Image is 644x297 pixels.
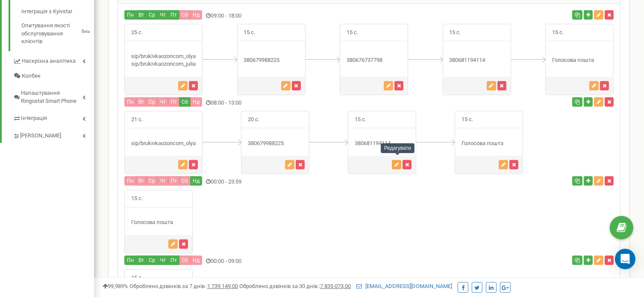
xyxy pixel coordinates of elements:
[129,283,238,289] span: Оброблено дзвінків за 7 днів :
[118,10,453,22] div: 09:00 - 18:00
[190,97,202,107] button: Нд
[168,176,179,186] button: Пт
[546,56,613,64] div: Голосова пошта
[124,10,136,20] button: Пн
[124,97,136,107] button: Пн
[13,69,94,84] a: Колбек
[238,56,305,64] div: 380679988225
[136,97,147,107] button: Вт
[125,190,149,207] span: 15 с.
[348,111,373,128] span: 15 с.
[168,10,179,20] button: Пт
[179,97,191,107] button: Сб
[320,283,351,289] u: 7 835 073,00
[136,256,147,265] button: Вт
[118,176,453,188] div: 00:00 - 23:59
[238,24,262,41] span: 15 с.
[146,176,158,186] button: Ср
[124,176,136,186] button: Пн
[125,111,149,128] span: 21 с.
[168,97,179,107] button: Пт
[125,270,149,286] span: 15 с.
[455,140,523,148] div: Голосова пошта
[207,283,238,289] u: 1 739 149,00
[241,140,309,148] div: 380679988225
[157,97,168,107] button: Чт
[190,10,202,20] button: Нд
[21,89,82,105] span: Налаштування Ringostat Smart Phone
[168,256,179,265] button: Пт
[20,132,61,140] span: [PERSON_NAME]
[381,143,415,153] div: Редагувати
[125,24,149,41] span: 25 с.
[118,256,453,267] div: 00:00 - 09:00
[157,10,168,20] button: Чт
[21,20,94,46] a: Опитування якості обслуговування клієнтівBeta
[125,52,202,68] div: sip/brukivkaozoncom_olya sip/brukivkaozoncom_julia
[22,72,41,80] span: Колбек
[443,56,511,64] div: 380681194114
[340,56,408,64] div: 380676737798
[13,126,94,143] a: [PERSON_NAME]
[13,83,94,108] a: Налаштування Ringostat Smart Phone
[546,24,570,41] span: 15 с.
[241,111,266,128] span: 20 с.
[22,57,76,65] span: Наскрізна аналітика
[179,176,191,186] button: Сб
[146,256,158,265] button: Ср
[340,24,365,41] span: 15 с.
[615,249,635,269] div: Open Intercom Messenger
[136,176,147,186] button: Вт
[125,140,202,148] div: sip/brukivkaozoncom_olya
[157,176,168,186] button: Чт
[146,97,158,107] button: Ср
[125,218,192,227] div: Голосова пошта
[13,51,94,69] a: Наскрізна аналітика
[124,256,136,265] button: Пн
[157,256,168,265] button: Чт
[136,10,147,20] button: Вт
[455,111,479,128] span: 15 с.
[356,283,452,289] a: [EMAIL_ADDRESS][DOMAIN_NAME]
[443,24,468,41] span: 15 с.
[146,10,158,20] button: Ср
[21,3,94,20] a: Інтеграція з Kyivstar
[190,176,202,186] button: Нд
[239,283,351,289] span: Оброблено дзвінків за 30 днів :
[348,140,416,148] div: 380681194114
[103,283,128,289] span: 99,989%
[13,108,94,126] a: Інтеграція
[118,97,453,109] div: 08:00 - 13:00
[190,256,202,265] button: Нд
[179,256,191,265] button: Сб
[21,114,47,122] span: Інтеграція
[179,10,191,20] button: Сб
